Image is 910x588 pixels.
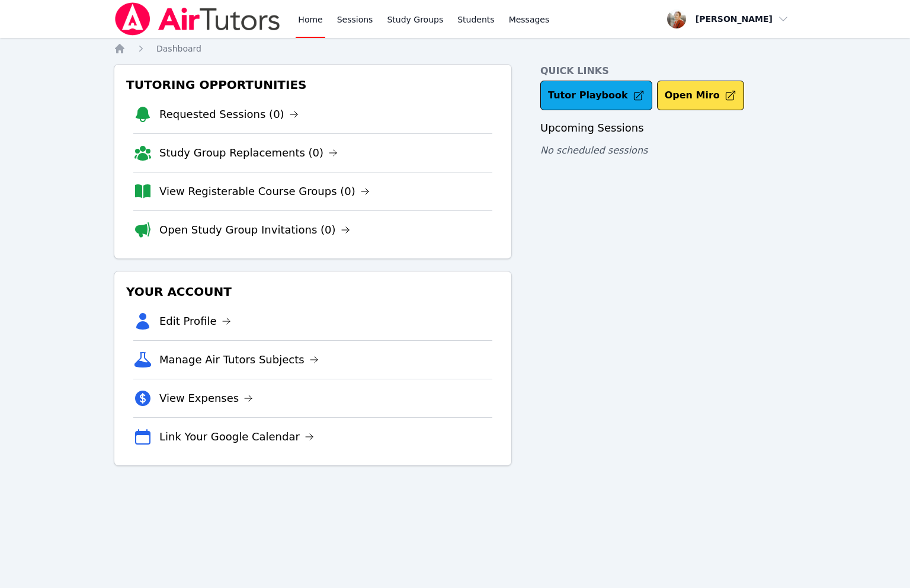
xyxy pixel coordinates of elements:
a: Study Group Replacements (0) [159,145,338,161]
a: Manage Air Tutors Subjects [159,351,319,368]
a: Tutor Playbook [540,81,652,110]
button: Open Miro [657,81,744,110]
h4: Quick Links [540,64,796,78]
h3: Your Account [124,281,502,302]
a: View Registerable Course Groups (0) [159,183,370,200]
a: View Expenses [159,390,253,407]
a: Edit Profile [159,313,231,330]
span: Messages [509,14,550,25]
nav: Breadcrumb [114,43,796,55]
span: Dashboard [156,44,201,53]
h3: Upcoming Sessions [540,120,796,136]
h3: Tutoring Opportunities [124,74,502,95]
img: Air Tutors [114,2,281,36]
a: Requested Sessions (0) [159,106,299,123]
span: No scheduled sessions [540,145,648,156]
a: Open Study Group Invitations (0) [159,222,350,238]
a: Dashboard [156,43,201,55]
a: Link Your Google Calendar [159,429,314,445]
